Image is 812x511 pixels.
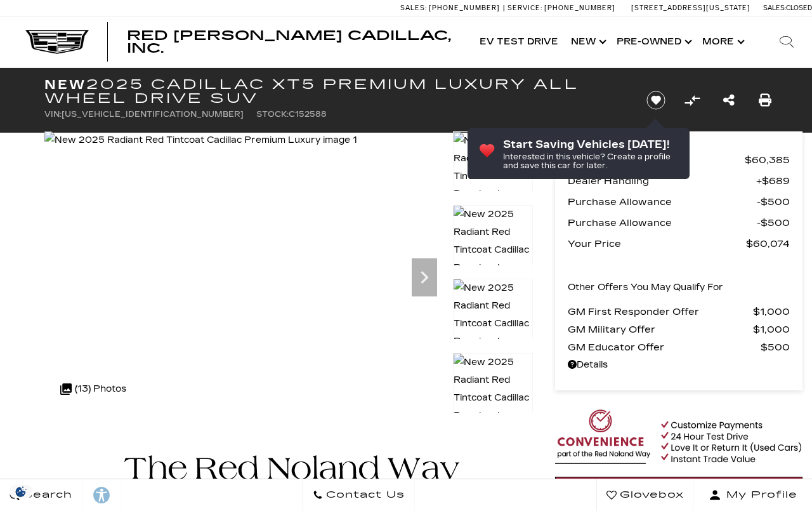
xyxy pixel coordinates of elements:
[44,110,62,119] span: VIN:
[568,303,753,321] span: GM First Responder Offer
[453,131,533,222] img: New 2025 Radiant Red Tintcoat Cadillac Premium Luxury image 1
[568,172,790,190] a: Dealer Handling $689
[596,479,694,511] a: Glovebox
[568,279,723,296] p: Other Offers You May Qualify For
[631,4,750,12] a: [STREET_ADDRESS][US_STATE]
[721,486,797,504] span: My Profile
[544,4,615,12] span: [PHONE_NUMBER]
[453,205,533,295] img: New 2025 Radiant Red Tintcoat Cadillac Premium Luxury image 2
[568,214,757,232] span: Purchase Allowance
[568,151,790,169] a: MSRP $60,385
[127,29,461,55] a: Red [PERSON_NAME] Cadillac, Inc.
[568,338,790,356] a: GM Educator Offer $500
[786,4,812,12] span: Closed
[568,193,790,211] a: Purchase Allowance $500
[617,486,684,504] span: Glovebox
[568,321,753,338] span: GM Military Offer
[453,279,533,369] img: New 2025 Radiant Red Tintcoat Cadillac Premium Luxury image 3
[127,28,451,56] span: Red [PERSON_NAME] Cadillac, Inc.
[44,131,357,149] img: New 2025 Radiant Red Tintcoat Cadillac Premium Luxury image 1
[25,30,89,54] img: Cadillac Dark Logo with Cadillac White Text
[400,4,503,11] a: Sales: [PHONE_NUMBER]
[507,4,542,12] span: Service:
[761,338,790,356] span: $500
[303,479,415,511] a: Contact Us
[568,151,745,169] span: MSRP
[723,91,735,109] a: Share this New 2025 Cadillac XT5 Premium Luxury All Wheel Drive SUV
[696,17,749,67] button: More
[745,151,790,169] span: $60,385
[759,91,771,109] a: Print this New 2025 Cadillac XT5 Premium Luxury All Wheel Drive SUV
[323,486,405,504] span: Contact Us
[503,4,619,11] a: Service: [PHONE_NUMBER]
[683,91,702,110] button: Compare vehicle
[642,90,670,110] button: Save vehicle
[610,17,696,67] a: Pre-Owned
[44,77,625,105] h1: 2025 Cadillac XT5 Premium Luxury All Wheel Drive SUV
[757,193,790,211] span: $500
[429,4,500,12] span: [PHONE_NUMBER]
[568,356,790,374] a: Details
[568,303,790,321] a: GM First Responder Offer $1,000
[568,214,790,232] a: Purchase Allowance $500
[6,485,36,498] section: Click to Open Cookie Consent Modal
[565,17,610,67] a: New
[568,193,757,211] span: Purchase Allowance
[746,235,790,253] span: $60,074
[757,214,790,232] span: $500
[453,353,533,443] img: New 2025 Radiant Red Tintcoat Cadillac Premium Luxury image 4
[568,338,761,356] span: GM Educator Offer
[753,303,790,321] span: $1,000
[568,235,790,253] a: Your Price $60,074
[62,110,244,119] span: [US_VEHICLE_IDENTIFICATION_NUMBER]
[20,486,72,504] span: Search
[568,172,756,190] span: Dealer Handling
[6,485,36,498] img: Opt-Out Icon
[763,4,786,12] span: Sales:
[412,258,437,296] div: Next
[400,4,427,12] span: Sales:
[473,17,565,67] a: EV Test Drive
[753,321,790,338] span: $1,000
[54,374,133,404] div: (13) Photos
[555,477,802,511] a: Start Your Deal
[568,321,790,338] a: GM Military Offer $1,000
[694,479,812,511] button: Open user profile menu
[256,110,289,119] span: Stock:
[756,172,790,190] span: $689
[568,235,746,253] span: Your Price
[44,77,86,92] strong: New
[289,110,327,119] span: C152588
